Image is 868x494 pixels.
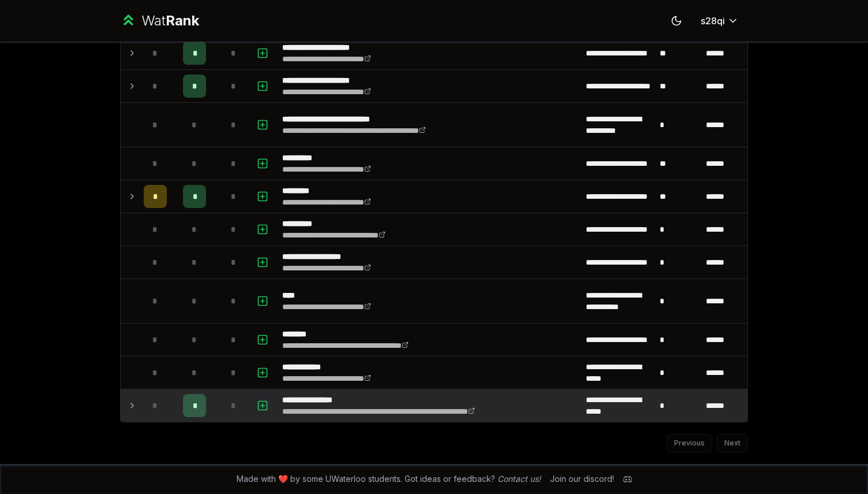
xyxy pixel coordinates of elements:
span: s28qi [701,14,725,28]
a: Contact us! [497,474,541,484]
button: s28qi [691,10,748,31]
a: WatRank [120,12,199,30]
div: Join our discord! [550,473,614,485]
div: Wat [141,12,199,30]
span: Rank [166,12,199,29]
span: Made with ❤️ by some UWaterloo students. Got ideas or feedback? [237,473,541,485]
